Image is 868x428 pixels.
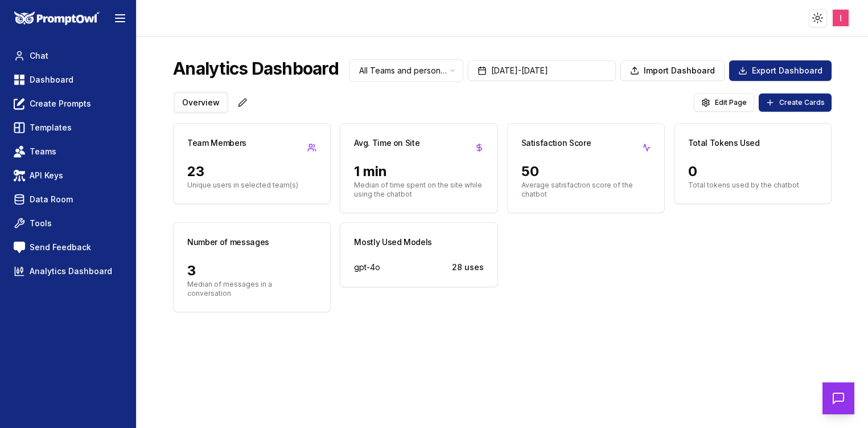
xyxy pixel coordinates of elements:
span: Teams [30,146,56,157]
span: Analytics Dashboard [30,266,112,277]
h3: Satisfaction Score [521,137,591,149]
h3: Mostly Used Models [354,237,432,248]
a: Teams [9,141,127,162]
div: 0 [688,162,817,181]
p: Median of time spent on the site while using the chatbot [354,181,483,199]
a: Templates [9,117,127,138]
span: Create Prompts [30,98,91,109]
h3: Total Tokens Used [688,137,760,149]
button: Create Cards [759,93,832,112]
button: Export Dashboard [729,60,832,81]
a: API Keys [9,165,127,186]
button: Overview [175,93,227,112]
a: Send Feedback [9,237,127,258]
span: API Keys [30,170,63,181]
p: Total tokens used by the chatbot [688,181,817,190]
a: Tools [9,213,127,234]
a: Chat [9,46,127,66]
h3: Avg. Time on Site [354,137,419,149]
p: Median of messages in a conversation [187,280,316,298]
img: ACg8ocLcalYY8KTZ0qfGg_JirqB37-qlWKk654G7IdWEKZx1cb7MQQ=s96-c [833,10,849,26]
span: Chat [30,50,48,62]
p: Unique users in selected team(s) [187,181,316,190]
a: Analytics Dashboard [9,261,127,282]
button: Import Dashboard [620,60,725,81]
span: Dashboard [30,74,73,85]
h2: Analytics Dashboard [173,58,339,79]
span: Data Room [30,194,73,205]
div: 3 [187,262,316,280]
a: Create Prompts [9,93,127,114]
div: 50 [521,162,651,181]
button: [DATE]-[DATE] [468,60,616,81]
span: Create Cards [779,98,825,107]
span: 28 uses [452,262,484,273]
span: Send Feedback [30,242,91,253]
img: feedback [14,242,25,253]
div: 23 [187,162,316,181]
span: Tools [30,218,52,229]
a: Data Room [9,189,127,210]
span: Edit Page [715,98,747,107]
div: 1 min [354,162,483,181]
a: Dashboard [9,70,127,90]
h3: Number of messages [187,237,269,248]
h3: Team Members [187,137,246,149]
img: PromptOwl [14,11,100,26]
p: Average satisfaction score of the chatbot [521,181,651,199]
span: gpt-4o [354,262,380,273]
button: Edit Page [694,93,754,112]
span: Templates [30,122,72,133]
